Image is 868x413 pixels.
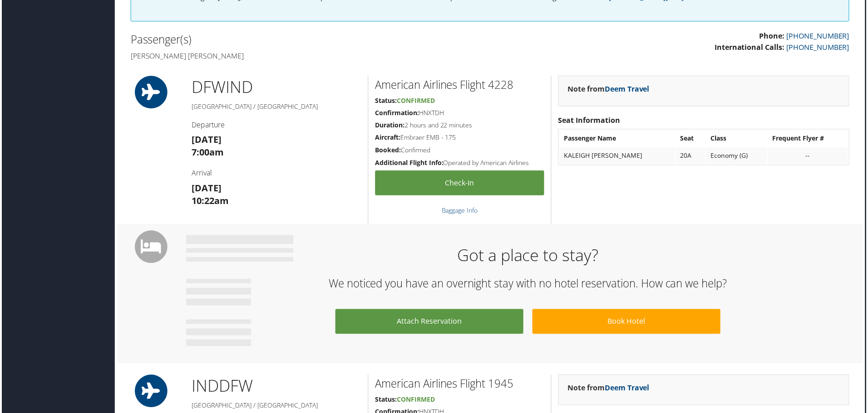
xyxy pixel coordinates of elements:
[375,171,545,196] a: Check-in
[677,148,707,165] td: 20A
[192,245,865,268] h1: Got a place to stay?
[375,121,545,131] h5: 2 hours and 22 minutes
[769,131,850,147] th: Frequent Flyer #
[191,195,228,208] strong: 10:22am
[533,311,722,335] a: Book Hotel
[606,84,651,94] a: Deem Travel
[560,148,676,165] td: KALEIGH [PERSON_NAME]
[375,378,545,393] h2: American Airlines Flight 1945
[375,109,419,117] strong: Confirmation:
[761,31,786,41] strong: Phone:
[375,159,444,168] strong: Additional Flight Info:
[191,169,361,179] h4: Arrival
[375,397,397,405] strong: Status:
[191,376,361,399] h1: IND DFW
[560,131,676,147] th: Passenger Name
[677,131,707,147] th: Seat
[375,121,404,130] strong: Duration:
[375,159,545,168] h5: Operated by American Airlines
[375,97,397,105] strong: Status:
[129,51,483,61] h4: [PERSON_NAME] [PERSON_NAME]
[192,277,865,292] h2: We noticed you have an overnight stay with no hotel reservation. How can we help?
[375,109,545,118] h5: HNXTDH
[191,76,361,99] h1: DFW IND
[708,148,769,165] td: Economy (G)
[397,97,435,105] span: Confirmed
[774,152,845,160] div: --
[442,207,478,215] a: Baggage Info
[375,134,545,143] h5: Embraer EMB - 175
[191,121,361,131] h4: Departure
[568,84,651,94] strong: Note from
[375,134,400,142] strong: Aircraft:
[335,311,524,335] a: Attach Reservation
[397,397,435,405] span: Confirmed
[716,43,786,53] strong: International Calls:
[375,146,401,155] strong: Booked:
[129,32,483,48] h2: Passenger(s)
[191,183,221,195] strong: [DATE]
[375,78,545,93] h2: American Airlines Flight 4228
[191,403,361,412] h5: [GEOGRAPHIC_DATA] / [GEOGRAPHIC_DATA]
[708,131,769,147] th: Class
[788,31,851,41] a: [PHONE_NUMBER]
[191,102,361,112] h5: [GEOGRAPHIC_DATA] / [GEOGRAPHIC_DATA]
[559,116,621,126] strong: Seat Information
[788,43,851,53] a: [PHONE_NUMBER]
[568,384,651,394] strong: Note from
[606,384,651,394] a: Deem Travel
[375,146,545,155] h5: Confirmed
[191,147,223,159] strong: 7:00am
[191,134,221,146] strong: [DATE]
